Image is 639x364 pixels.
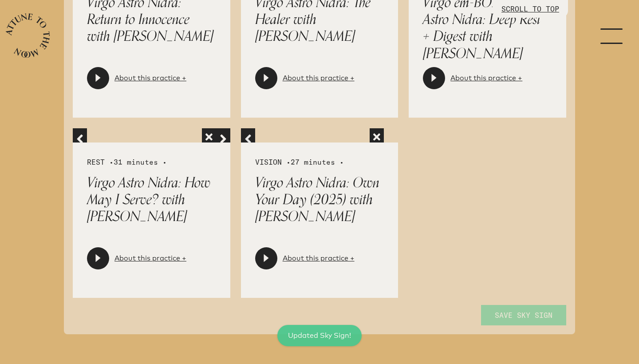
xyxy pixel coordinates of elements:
[450,73,522,83] a: About this practice +
[114,73,186,83] a: About this practice +
[481,305,566,325] button: Save Sky Sign
[291,158,344,166] span: 27 minutes •
[283,253,355,264] a: About this practice +
[255,157,384,167] div: VISION •
[114,253,186,264] a: About this practice +
[501,4,559,14] p: SCROLL TO TOP
[288,330,351,341] div: Updated Sky Sign!
[283,73,355,83] a: About this practice +
[114,158,167,166] span: 31 minutes •
[255,174,384,226] p: Virgo Astro Nidra: Own Your Day (2025) with [PERSON_NAME]
[87,157,216,167] div: REST •
[495,310,552,320] span: Save Sky Sign
[87,174,216,226] p: Virgo Astro Nidra: How May I Serve? with [PERSON_NAME]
